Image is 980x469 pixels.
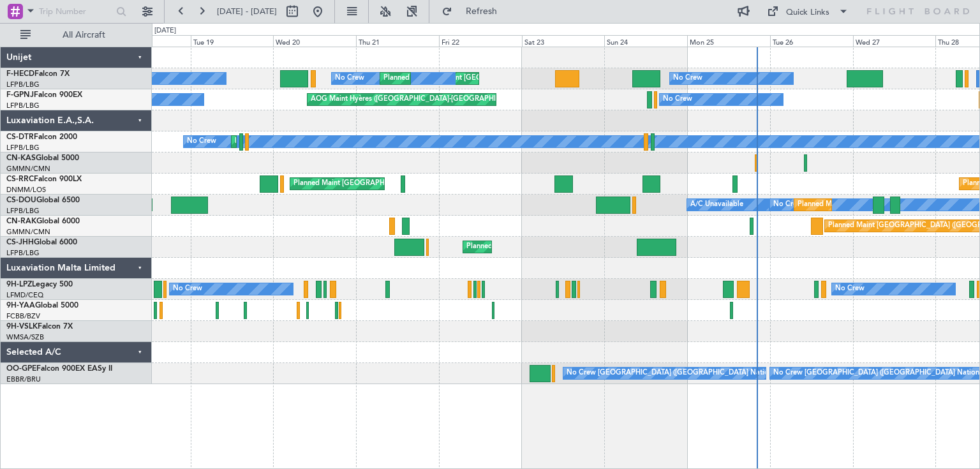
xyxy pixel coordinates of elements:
[6,175,82,183] a: CS-RRCFalcon 900LX
[335,69,364,88] div: No Crew
[6,281,32,288] span: 9H-LPZ
[522,35,605,47] div: Sat 23
[6,290,43,300] a: LFMD/CEQ
[311,90,526,109] div: AOG Maint Hyères ([GEOGRAPHIC_DATA]-[GEOGRAPHIC_DATA])
[673,69,702,88] div: No Crew
[39,2,112,21] input: Trip Number
[567,364,780,383] div: No Crew [GEOGRAPHIC_DATA] ([GEOGRAPHIC_DATA] National)
[6,154,79,162] a: CN-KASGlobal 5000
[235,132,300,151] div: Planned Maint Sofia
[6,239,34,246] span: CS-JHH
[6,91,82,99] a: F-GPNJFalcon 900EX
[466,237,667,257] div: Planned Maint [GEOGRAPHIC_DATA] ([GEOGRAPHIC_DATA])
[6,80,40,89] a: LFPB/LBG
[604,35,687,47] div: Sun 24
[436,1,512,22] button: Refresh
[6,281,73,288] a: 9H-LPZLegacy 500
[6,197,80,204] a: CS-DOUGlobal 6500
[6,323,38,331] span: 9H-VSLK
[191,35,274,47] div: Tue 19
[6,302,78,309] a: 9H-YAAGlobal 5000
[6,239,77,246] a: CS-JHHGlobal 6000
[6,70,34,78] span: F-HECD
[6,218,36,225] span: CN-RAK
[6,365,36,373] span: OO-GPE
[6,332,44,342] a: WMSA/SZB
[217,6,277,17] span: [DATE] - [DATE]
[6,206,40,216] a: LFPB/LBG
[6,227,50,237] a: GMMN/CMN
[6,185,46,195] a: DNMM/LOS
[6,154,36,162] span: CN-KAS
[6,101,40,110] a: LFPB/LBG
[455,7,509,16] span: Refresh
[33,31,135,40] span: All Aircraft
[383,69,584,88] div: Planned Maint [GEOGRAPHIC_DATA] ([GEOGRAPHIC_DATA])
[6,91,34,99] span: F-GPNJ
[6,311,40,321] a: FCBB/BZV
[773,195,803,214] div: No Crew
[770,35,853,47] div: Tue 26
[6,133,34,141] span: CS-DTR
[439,35,522,47] div: Fri 22
[14,25,138,45] button: All Aircraft
[293,174,494,193] div: Planned Maint [GEOGRAPHIC_DATA] ([GEOGRAPHIC_DATA])
[853,35,936,47] div: Wed 27
[6,164,50,174] a: GMMN/CMN
[6,302,35,309] span: 9H-YAA
[187,132,216,151] div: No Crew
[690,195,743,214] div: A/C Unavailable
[273,35,356,47] div: Wed 20
[6,197,36,204] span: CS-DOU
[6,133,77,141] a: CS-DTRFalcon 2000
[6,70,70,78] a: F-HECDFalcon 7X
[356,35,439,47] div: Thu 21
[6,248,40,258] a: LFPB/LBG
[663,90,692,109] div: No Crew
[173,279,202,299] div: No Crew
[761,1,855,22] button: Quick Links
[6,175,34,183] span: CS-RRC
[6,143,40,153] a: LFPB/LBG
[6,218,80,225] a: CN-RAKGlobal 6000
[6,365,112,373] a: OO-GPEFalcon 900EX EASy II
[154,26,176,36] div: [DATE]
[835,279,865,299] div: No Crew
[687,35,770,47] div: Mon 25
[6,323,73,331] a: 9H-VSLKFalcon 7X
[6,375,41,384] a: EBBR/BRU
[786,6,829,19] div: Quick Links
